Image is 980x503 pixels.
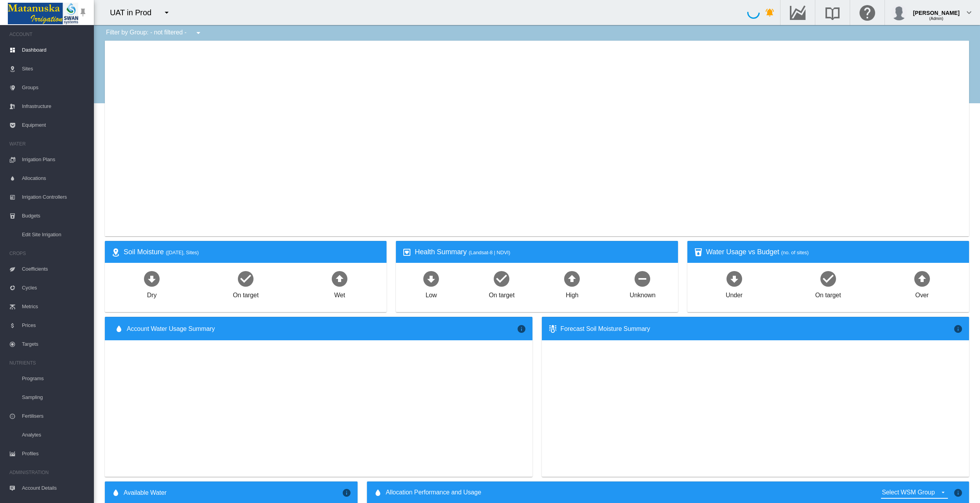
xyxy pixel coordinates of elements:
[114,324,124,334] md-icon: icon-water
[823,8,842,17] md-icon: Search the knowledge base
[22,335,88,354] span: Targets
[22,297,88,316] span: Metrics
[191,25,206,41] button: icon-menu-down
[815,288,841,300] div: On target
[110,7,158,18] div: UAT in Prod
[913,269,931,288] md-icon: icon-arrow-up-bold-circle
[22,150,88,169] span: Irrigation Plans
[22,260,88,278] span: Coefficients
[402,248,412,257] md-icon: icon-heart-box-outline
[469,250,510,255] span: (Landsat-8 | NDVI)
[781,250,809,255] span: (no. of sites)
[22,41,88,59] span: Dashboard
[22,407,88,426] span: Fertilisers
[233,288,259,300] div: On target
[964,8,974,17] md-icon: icon-chevron-down
[762,5,778,20] button: icon-bell-ring
[566,288,579,300] div: High
[22,59,88,78] span: Sites
[891,5,907,20] img: profile.jpg
[236,269,255,288] md-icon: icon-checkbox-marked-circle
[881,487,948,499] md-select: {{'ALLOCATION.SELECT_GROUP' | i18next}}
[111,488,120,498] md-icon: icon-water
[22,225,88,244] span: Edit Site Irrigation
[726,288,743,300] div: Under
[166,250,199,255] span: ([DATE], Sites)
[765,8,775,17] md-icon: icon-bell-ring
[929,16,943,21] span: (Admin)
[788,8,807,17] md-icon: Go to the Data Hub
[725,269,744,288] md-icon: icon-arrow-down-bold-circle
[492,269,511,288] md-icon: icon-checkbox-marked-circle
[22,444,88,463] span: Profiles
[489,288,514,300] div: On target
[22,479,88,498] span: Account Details
[953,488,963,498] md-icon: icon-information
[517,324,526,334] md-icon: icon-information
[22,388,88,407] span: Sampling
[9,28,88,41] span: ACCOUNT
[373,488,383,498] md-icon: icon-water
[22,207,88,225] span: Budgets
[915,288,929,300] div: Over
[422,269,441,288] md-icon: icon-arrow-down-bold-circle
[548,324,557,334] md-icon: icon-thermometer-lines
[913,6,960,14] div: [PERSON_NAME]
[694,248,703,257] md-icon: icon-cup-water
[629,288,655,300] div: Unknown
[9,466,88,479] span: ADMINISTRATION
[334,288,345,300] div: Wet
[22,97,88,116] span: Infrastructure
[162,8,171,17] md-icon: icon-menu-down
[953,324,963,334] md-icon: icon-information
[142,269,161,288] md-icon: icon-arrow-down-bold-circle
[22,169,88,188] span: Allocations
[22,116,88,135] span: Equipment
[22,188,88,207] span: Irrigation Controllers
[819,269,838,288] md-icon: icon-checkbox-marked-circle
[330,269,349,288] md-icon: icon-arrow-up-bold-circle
[194,28,203,38] md-icon: icon-menu-down
[858,8,877,17] md-icon: Click here for help
[159,5,174,20] button: icon-menu-down
[124,489,167,497] span: Available Water
[9,357,88,369] span: NUTRIENTS
[147,288,157,300] div: Dry
[706,247,963,257] div: Water Usage vs Budget
[22,369,88,388] span: Programs
[22,278,88,297] span: Cycles
[111,248,120,257] md-icon: icon-map-marker-radius
[563,269,581,288] md-icon: icon-arrow-up-bold-circle
[342,488,351,498] md-icon: icon-information
[415,247,671,257] div: Health Summary
[8,3,78,24] img: Matanuska_LOGO.png
[127,325,517,333] span: Account Water Usage Summary
[633,269,652,288] md-icon: icon-minus-circle
[22,78,88,97] span: Groups
[426,288,437,300] div: Low
[9,247,88,260] span: CROPS
[100,25,209,41] div: Filter by Group: - not filtered -
[78,8,88,17] md-icon: icon-pin
[22,316,88,335] span: Prices
[22,426,88,444] span: Analytes
[124,247,380,257] div: Soil Moisture
[9,138,88,150] span: WATER
[561,325,954,333] div: Forecast Soil Moisture Summary
[386,488,481,498] span: Allocation Performance and Usage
